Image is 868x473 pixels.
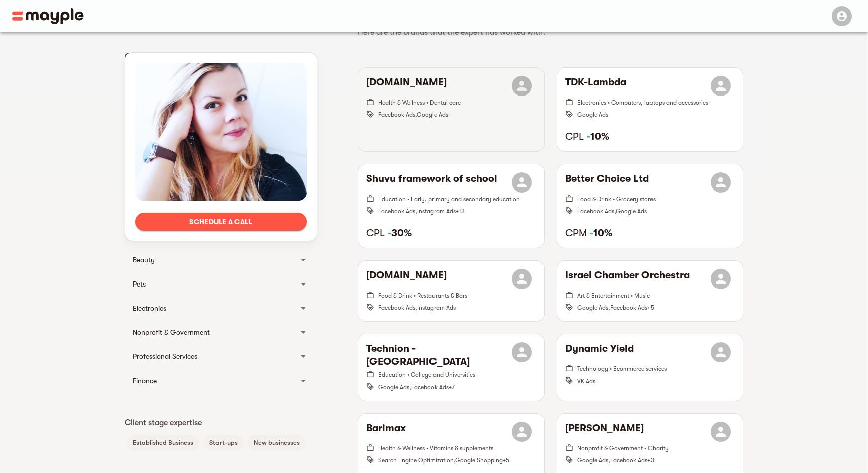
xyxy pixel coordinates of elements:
[565,269,690,289] h6: Israel Chamber Orchestra
[417,304,456,311] span: Instagram Ads
[378,292,467,299] span: Food & Drink • Restaurants & Bars
[565,172,649,193] h6: Better Choice Ltd
[125,320,317,344] div: Nonprofit & Government
[133,350,291,362] div: Professional Services
[133,374,291,387] div: Finance
[557,261,743,321] button: Israel Chamber OrchestraArt & Entertainment • MusicGoogle Ads,Facebook Ads+5
[449,384,455,391] span: + 7
[378,99,461,106] span: Health & Wellness • Dental care
[366,422,406,442] h6: Barimax
[577,365,667,372] span: Technology • Ecommerce services
[366,172,497,193] h6: Shuvu framework of school
[358,26,735,38] p: Here are the brands that the expert has worked with.
[586,131,609,142] strong: 10%
[586,131,590,142] span: -
[127,437,199,449] span: Established Business
[565,76,626,96] h6: TDK-Lambda
[135,213,307,231] button: Schedule a call
[503,457,509,464] span: + 5
[366,76,447,96] h6: [DOMAIN_NAME]
[417,111,448,118] span: Google Ads
[577,292,650,299] span: Art & Entertainment • Music
[125,296,317,320] div: Electronics
[577,111,608,118] span: Google Ads
[616,208,647,215] span: Google Ads
[557,164,743,248] button: Better Choice LtdFood & Drink • Grocery storesFacebook Ads,Google AdsCPM -10%
[378,304,417,311] span: Facebook Ads ,
[577,208,616,215] span: Facebook Ads ,
[125,272,317,296] div: Pets
[366,227,536,240] h6: CPL
[565,227,735,240] h6: CPM
[565,342,634,362] h6: Dynamic Yield
[358,68,544,151] button: [DOMAIN_NAME]Health & Wellness • Dental careFacebook Ads,Google Ads
[557,334,743,401] button: Dynamic YieldTechnology • Ecommerce servicesVK Ads
[411,384,449,391] span: Facebook Ads
[133,326,291,338] div: Nonprofit & Government
[610,304,647,311] span: Facebook Ads
[12,8,84,24] img: Main logo
[456,208,465,215] span: + 13
[203,437,244,449] span: Start-ups
[125,417,317,429] p: Client stage expertise
[378,384,411,391] span: Google Ads ,
[589,227,612,239] strong: 10%
[577,377,595,385] span: VK Ads
[378,457,455,464] span: Search Engine Optimization ,
[358,261,544,321] button: [DOMAIN_NAME]Food & Drink • Restaurants & BarsFacebook Ads,Instagram Ads
[557,68,743,151] button: TDK-LambdaElectronics • Computers, laptops and accessoriesGoogle AdsCPL -10%
[125,248,317,272] div: Beauty
[378,371,475,379] span: Education • College and Universities
[455,457,503,464] span: Google Shopping
[577,445,669,452] span: Nonprofit & Government • Charity
[125,368,317,393] div: Finance
[366,269,447,289] h6: [DOMAIN_NAME]
[577,304,610,311] span: Google Ads ,
[133,278,291,290] div: Pets
[577,457,610,464] span: Google Ads ,
[143,216,299,228] span: Schedule a call
[378,208,417,215] span: Facebook Ads ,
[826,11,856,19] span: Menu
[378,196,520,203] span: Education • Early, primary and secondary education
[378,111,417,118] span: Facebook Ads ,
[577,196,656,203] span: Food & Drink • Grocery stores
[366,342,512,368] h6: Technion - [GEOGRAPHIC_DATA]
[125,51,317,63] p: Client Type
[417,208,456,215] span: Instagram Ads
[387,227,391,239] span: -
[647,457,654,464] span: + 3
[378,445,493,452] span: Health & Wellness • Vitamins & supplements
[565,130,735,143] h6: CPL
[387,227,412,239] strong: 30%
[565,422,644,442] h6: [PERSON_NAME]
[647,304,654,311] span: + 5
[133,302,291,314] div: Electronics
[358,164,544,248] button: Shuvu framework of schoolEducation • Early, primary and secondary educationFacebook Ads,Instagram...
[125,344,317,368] div: Professional Services
[358,334,544,401] button: Technion - [GEOGRAPHIC_DATA]Education • College and UniversitiesGoogle Ads,Facebook Ads+7
[125,224,317,248] div: Travel
[589,227,593,239] span: -
[577,99,708,106] span: Electronics • Computers, laptops and accessories
[248,437,306,449] span: New businesses
[133,254,291,266] div: Beauty
[610,457,647,464] span: Facebook Ads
